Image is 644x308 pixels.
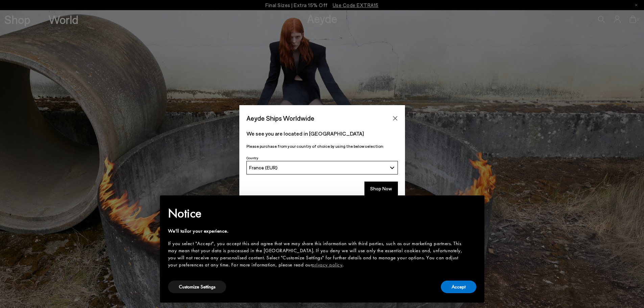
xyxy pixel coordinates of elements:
[390,113,400,123] button: Close
[168,240,466,268] div: If you select "Accept", you accept this and agree that we may share this information with third p...
[312,261,342,268] a: privacy policy
[441,281,476,293] button: Accept
[364,182,398,196] button: Shop Now
[246,143,398,149] p: Please purchase from your country of choice by using the below selection:
[471,200,476,211] span: ×
[246,112,314,124] span: Aeyde Ships Worldwide
[168,228,466,235] div: We'll tailor your experience.
[246,156,258,160] span: Country
[466,197,482,214] button: Close this notice
[249,165,278,170] span: France (EUR)
[246,129,398,138] p: We see you are located in [GEOGRAPHIC_DATA]
[168,205,466,222] h2: Notice
[168,281,226,293] button: Customize Settings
